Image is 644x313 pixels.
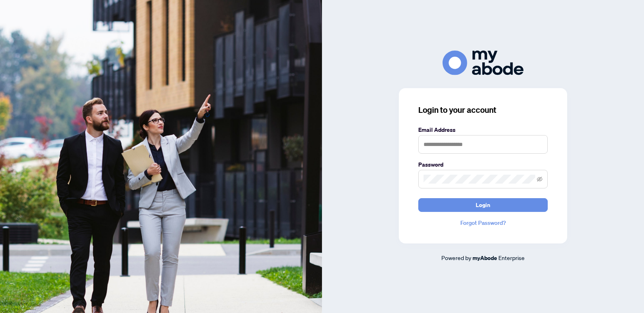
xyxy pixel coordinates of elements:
label: Email Address [418,125,548,134]
img: ma-logo [443,51,523,75]
a: myAbode [472,254,497,262]
label: Password [418,160,548,169]
span: Login [476,199,490,211]
button: Login [418,198,548,212]
h3: Login to your account [418,104,548,116]
span: Powered by [441,254,471,261]
span: eye-invisible [537,176,542,182]
a: Forgot Password? [418,218,548,227]
span: Enterprise [498,254,525,261]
